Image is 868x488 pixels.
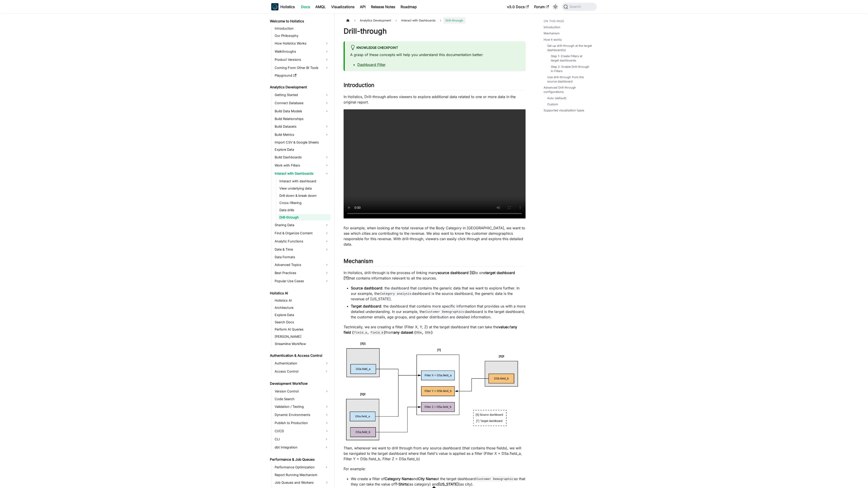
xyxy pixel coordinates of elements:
a: Performance Optimization [273,464,322,471]
b: Holistics [280,4,295,9]
strong: Target dashboard [351,304,381,308]
a: Interact with Dashboards [273,170,330,177]
a: Find & Organize Content [273,230,330,237]
a: Our Philosophy [273,33,330,39]
a: Build Datasets [273,123,330,130]
a: Best Practices [273,269,330,277]
span: Interact with Dashboards [399,17,438,24]
a: Explore Data [273,312,330,318]
li: : the dashboard that contains more specific information that provides us with a more detailed und... [351,303,526,320]
code: DSb [425,330,431,335]
a: Analytics Development [269,84,330,90]
video: Your browser does not support embedding video, but you can . [344,109,526,218]
p: In Holistics, Drill-through allows viewers to explore additional data related to one or more data... [344,94,526,105]
code: field_b [370,330,384,335]
strong: Category Name [385,476,412,481]
strong: source dashboard [S] [438,270,475,275]
a: Interact with dashboard [278,178,330,184]
code: DSa [416,330,422,335]
a: View underlying data [278,185,330,192]
a: Use drill-through from the source dashboard [547,75,592,84]
code: Category analysis [380,291,412,296]
a: Authentication [273,360,330,367]
a: Release Notes [368,3,398,10]
p: A grasp of these concepts will help you understand this documentation better: [350,52,520,57]
a: Visualizations [328,3,357,10]
a: Coming From Other BI Tools [273,64,330,71]
li: : the dashboard that contains the generic data that we want to explore further. In our example, t... [351,285,526,302]
a: How it works [544,38,562,42]
a: Custom [547,102,558,106]
a: How Holistics Works [273,40,330,47]
a: Authentication & Access Control [269,352,330,359]
strong: [US_STATE] [438,482,459,486]
a: Version Control [273,388,330,395]
a: Advanced Drill-through configurations [544,85,594,94]
a: Work with Filters [273,162,330,169]
a: Docs [298,3,313,10]
a: Data Formats [273,254,330,260]
a: Forum [531,3,552,10]
strong: , [422,330,423,335]
nav: Breadcrumbs [344,17,526,24]
a: Popular Use Cases [273,277,330,285]
a: Roadmap [398,3,420,10]
a: Job Queues and Workers [273,479,330,486]
a: Introduction [273,25,330,32]
div: Knowledge Checkpoint [350,45,520,51]
a: Walkthroughs [273,48,330,55]
a: Auto (default) [547,96,566,100]
a: Perform AI Queries [273,326,330,333]
strong: any dataset ( [394,330,416,335]
a: HolisticsHolisticsHolistics [271,3,295,10]
p: For example, when looking at the total revenue of the Body Category in [GEOGRAPHIC_DATA], we want... [344,225,526,247]
a: CLI [273,436,322,443]
a: Search Docs [273,319,330,325]
a: Analytic Functions [273,238,330,245]
code: Customer Demographic [476,477,514,481]
strong: Source dashboard [351,286,382,290]
a: Code Search [273,396,330,402]
strong: ) [384,330,385,335]
button: Expand sidebar category 'Access Control' [322,368,330,375]
a: v3.0 Docs [504,3,531,10]
a: Step 2: Enable Drill-through in Filters [551,65,590,73]
strong: value [498,325,507,329]
a: Dynamic Environments [273,411,330,418]
span: Drill-through [443,17,465,24]
a: Getting Started [273,91,330,99]
strong: ) [431,330,433,335]
span: Search [568,5,584,9]
a: Sharing Data [273,221,330,229]
p: For example: [344,466,526,472]
a: Welcome to Holistics [269,18,330,24]
a: Set up drill-through at the target dashboard(s) [547,44,592,52]
a: Drill down & break down [278,192,330,199]
button: Expand sidebar category 'dbt Integration' [322,444,330,451]
a: Step 1: Create Filters at target dashboards [551,54,590,63]
a: Development Workflow [269,380,330,387]
a: Architecture [273,305,330,311]
a: Drill-through [278,214,330,221]
a: Introduction [544,25,560,29]
a: Holistics AI [269,290,330,296]
strong: City Name [418,476,436,481]
a: Dashboard Filter [357,62,386,67]
a: Supported visualization types [544,108,584,113]
p: Then, whenever we want to drill through from any source dashboard (that contains those fields), w... [344,445,526,462]
a: Access Control [273,368,322,375]
a: Validation / Testing [273,403,330,410]
button: Switch between dark and light mode (currently system mode) [552,3,559,10]
a: Date drills [278,207,330,213]
a: Date & Time [273,246,330,253]
a: Build Metrics [273,131,330,138]
a: Build Relationships [273,116,330,122]
a: Playground [273,72,330,79]
li: We create a filter of and at the target dashboard so that they can take the value of (as category... [351,476,526,487]
a: Report Running Mechanism [273,472,330,478]
a: API [357,3,368,10]
a: [PERSON_NAME] [273,333,330,340]
strong: , [368,330,369,335]
strong: T-Shirts [395,482,408,486]
h2: Introduction [344,82,526,90]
